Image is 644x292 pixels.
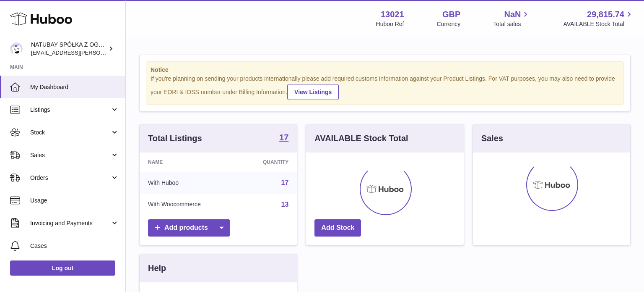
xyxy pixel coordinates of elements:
[381,9,404,20] strong: 13021
[140,194,237,216] td: With Woocommerce
[237,153,297,172] th: Quantity
[281,179,289,186] a: 17
[281,201,289,208] a: 13
[314,219,361,237] a: Add Stock
[481,133,503,144] h3: Sales
[10,42,23,55] img: kacper.antkowski@natubay.pl
[437,20,461,28] div: Currency
[31,49,168,56] span: [EMAIL_ADDRESS][PERSON_NAME][DOMAIN_NAME]
[151,66,619,74] strong: Notice
[587,9,624,20] span: 29,815.74
[314,133,408,144] h3: AVAILABLE Stock Total
[140,153,237,172] th: Name
[148,219,230,237] a: Add products
[148,263,166,274] h3: Help
[493,20,530,28] span: Total sales
[563,20,634,28] span: AVAILABLE Stock Total
[504,9,521,20] span: NaN
[10,260,115,276] a: Log out
[30,129,110,137] span: Stock
[376,20,404,28] div: Huboo Ref
[151,75,619,100] div: If you're planning on sending your products internationally please add required customs informati...
[30,174,110,182] span: Orders
[287,84,339,100] a: View Listings
[148,133,202,144] h3: Total Listings
[279,133,288,143] a: 17
[279,133,288,142] strong: 17
[30,219,110,227] span: Invoicing and Payments
[30,242,119,250] span: Cases
[30,197,119,205] span: Usage
[30,151,110,159] span: Sales
[30,106,110,114] span: Listings
[563,9,634,28] a: 29,815.74 AVAILABLE Stock Total
[140,172,237,194] td: With Huboo
[442,9,460,20] strong: GBP
[31,41,106,57] div: NATUBAY SPÓŁKA Z OGRANICZONĄ ODPOWIEDZIALNOŚCIĄ
[30,83,119,91] span: My Dashboard
[493,9,530,28] a: NaN Total sales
